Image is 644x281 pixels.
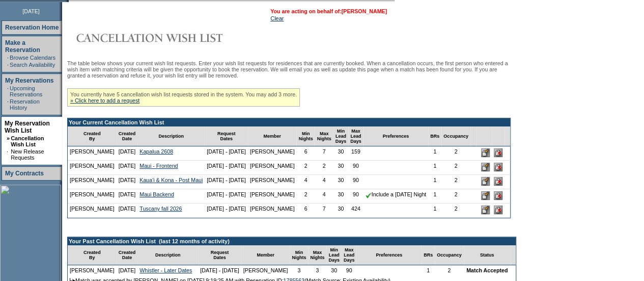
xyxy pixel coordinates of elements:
td: 2 [296,189,315,203]
td: 424 [348,203,363,218]
input: Delete this Request [494,177,502,186]
td: 1 [428,203,441,218]
td: 6 [296,146,315,161]
input: Delete this Request [494,163,502,171]
input: Delete this Request [494,191,502,200]
td: 2 [435,265,464,275]
a: Reservation Home [5,24,59,31]
a: Reservation History [10,98,40,111]
a: My Contracts [5,170,44,177]
td: Created By [68,245,117,265]
td: Preferences [363,126,429,146]
td: 90 [348,175,363,189]
td: Occupancy [435,245,464,265]
td: Max Lead Days [342,245,357,265]
td: · [7,62,9,68]
td: 7 [315,203,333,218]
td: 6 [296,203,315,218]
input: Edit this Request [481,148,490,157]
a: Search Availability [10,62,55,68]
nobr: [DATE] - [DATE] [207,177,246,183]
td: 2 [441,175,470,189]
td: 7 [315,146,333,161]
td: 1 [422,265,435,275]
td: 2 [441,161,470,175]
nobr: Include a [DATE] Night [366,191,427,197]
td: 30 [333,189,348,203]
td: 2 [296,161,315,175]
td: 3 [308,265,326,275]
a: New Release Requests [11,148,44,161]
span: You are acting on behalf of: [270,8,387,14]
td: 2 [441,189,470,203]
td: Created By [68,126,117,146]
td: 1 [428,161,441,175]
td: [PERSON_NAME] [248,146,297,161]
a: Whistler - Later Dates [139,267,192,273]
td: Preferences [356,245,422,265]
td: [PERSON_NAME] [68,265,117,275]
td: BRs [422,245,435,265]
td: 2 [441,146,470,161]
input: Edit this Request [481,163,490,171]
td: Min Nights [296,126,315,146]
td: [PERSON_NAME] [248,203,297,218]
td: Min Nights [290,245,308,265]
div: You currently have 5 cancellation wish list requests stored in the system. You may add 3 more. [67,88,300,107]
a: Cancellation Wish List [11,135,44,147]
a: Browse Calendars [10,55,55,61]
td: Min Lead Days [326,245,342,265]
td: Request Dates [205,126,248,146]
nobr: [DATE] - [DATE] [207,191,246,197]
td: Max Lead Days [348,126,363,146]
nobr: [DATE] - [DATE] [200,267,239,273]
input: Delete this Request [494,148,502,157]
td: [DATE] [117,189,138,203]
input: Edit this Request [481,177,490,186]
td: 90 [348,189,363,203]
td: [DATE] [117,146,138,161]
td: Member [248,126,297,146]
a: My Reservations [5,77,53,84]
td: 4 [315,189,333,203]
td: [PERSON_NAME] [241,265,290,275]
td: 4 [315,175,333,189]
td: [PERSON_NAME] [68,146,117,161]
td: 159 [348,146,363,161]
a: » Click here to add a request [70,97,139,104]
a: Upcoming Reservations [10,85,42,97]
td: Created Date [117,245,138,265]
td: 30 [326,265,342,275]
td: [PERSON_NAME] [248,175,297,189]
td: 1 [428,146,441,161]
td: [PERSON_NAME] [248,189,297,203]
td: 30 [333,161,348,175]
td: 3 [290,265,308,275]
td: Max Nights [315,126,333,146]
td: Description [137,126,205,146]
td: Request Dates [198,245,241,265]
td: 30 [333,175,348,189]
td: 90 [342,265,357,275]
td: 30 [333,203,348,218]
td: [PERSON_NAME] [68,175,117,189]
td: Your Current Cancellation Wish List [68,118,510,126]
nobr: Match Accepted [466,267,508,273]
td: [PERSON_NAME] [248,161,297,175]
a: Kapalua 2608 [139,148,173,155]
input: Delete this Request [494,206,502,214]
img: Cancellation Wish List [67,28,271,48]
td: 4 [296,175,315,189]
td: [PERSON_NAME] [68,203,117,218]
td: Max Nights [308,245,326,265]
td: Status [464,245,511,265]
td: 2 [441,203,470,218]
a: Maui - Frontend [139,163,178,169]
td: Min Lead Days [333,126,348,146]
td: · [7,98,9,111]
td: Created Date [117,126,138,146]
nobr: [DATE] - [DATE] [207,163,246,169]
a: Kaua'i & Kona - Post Maui [139,177,203,183]
td: [PERSON_NAME] [68,189,117,203]
td: [DATE] [117,203,138,218]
